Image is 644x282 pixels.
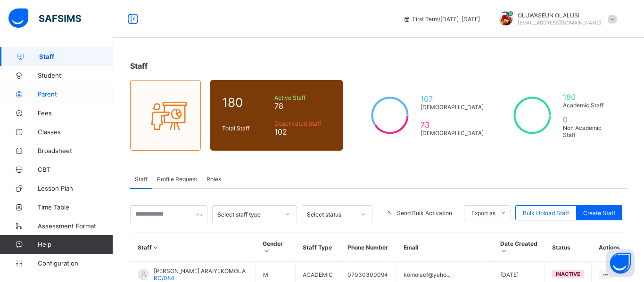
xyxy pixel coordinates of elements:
span: Export as [471,209,495,217]
span: Deactivated Staff [274,120,331,127]
span: Staff [39,53,113,60]
th: Staff Type [296,233,340,262]
th: Date Created [493,233,545,262]
i: Sort in Ascending Order [500,247,508,254]
th: Email [396,233,493,262]
span: Create Staff [583,209,615,217]
th: Phone Number [340,233,396,262]
span: 102 [274,127,331,137]
span: Help [38,241,113,248]
span: 180 [222,95,270,110]
span: [DEMOGRAPHIC_DATA] [421,104,484,111]
span: Assessment Format [38,222,113,230]
span: session/term information [403,16,480,23]
th: Actions [592,233,627,262]
span: inactive [556,271,580,277]
th: Status [545,233,592,262]
span: RC/084 [154,274,174,282]
button: Open asap [606,249,635,277]
span: Broadsheet [38,147,113,154]
span: Parent [38,90,113,98]
th: Staff [131,233,256,262]
span: Configuration [38,259,113,267]
span: 73 [421,120,484,129]
span: OLUWASEUN OLALUSI [518,12,601,19]
span: Send Bulk Activation [397,209,452,217]
span: Classes [38,128,113,136]
span: [DEMOGRAPHIC_DATA] [421,129,484,137]
img: safsims [8,8,81,28]
span: [EMAIL_ADDRESS][DOMAIN_NAME] [518,20,601,25]
span: 180 [563,92,615,102]
span: Staff [130,61,148,71]
span: Time Table [38,203,113,211]
i: Sort in Ascending Order [152,244,160,251]
div: Select status [307,211,355,218]
div: OLUWASEUNOLALUSI [489,11,621,27]
span: Non Academic Staff [563,124,615,138]
span: [PERSON_NAME] ARAIYEKOMOLA [154,267,246,274]
i: Sort in Ascending Order [263,247,271,254]
span: Bulk Upload Staff [523,209,569,217]
span: 107 [421,94,484,104]
div: Total Staff [220,122,272,134]
div: Select staff type [217,211,280,218]
span: 78 [274,101,331,111]
th: Gender [256,233,295,262]
span: Active Staff [274,94,331,101]
span: Profile Request [157,176,197,183]
span: Roles [206,176,221,183]
span: Student [38,72,113,79]
span: CBT [38,166,113,173]
span: Lesson Plan [38,185,113,192]
span: 0 [563,115,615,124]
span: Fees [38,109,113,117]
span: Staff [135,176,148,183]
span: Academic Staff [563,102,615,109]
